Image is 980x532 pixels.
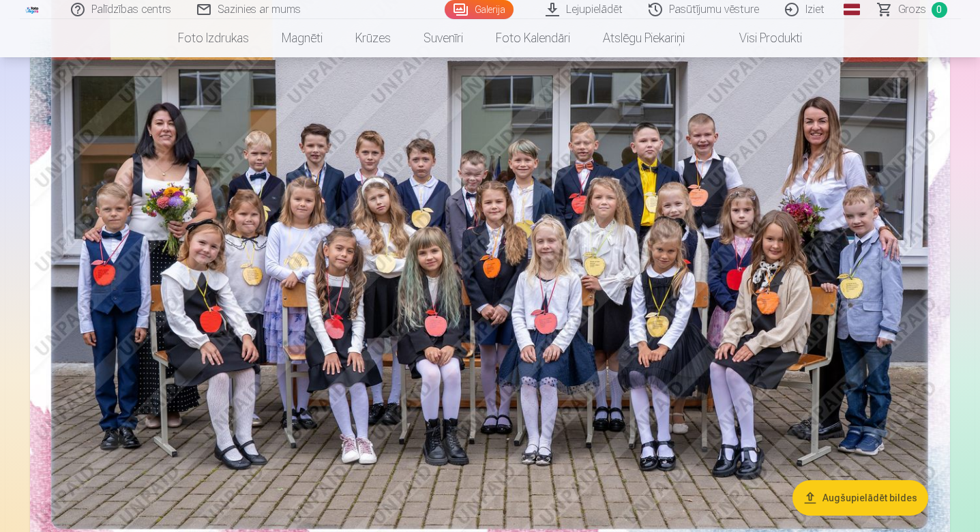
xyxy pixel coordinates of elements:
[479,19,586,57] a: Foto kalendāri
[792,480,928,516] button: Augšupielādēt bildes
[701,19,818,57] a: Visi produkti
[339,19,407,57] a: Krūzes
[162,19,265,57] a: Foto izdrukas
[407,19,479,57] a: Suvenīri
[586,19,701,57] a: Atslēgu piekariņi
[25,5,40,14] img: /fa3
[932,2,947,18] span: 0
[898,1,926,18] span: Grozs
[265,19,339,57] a: Magnēti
